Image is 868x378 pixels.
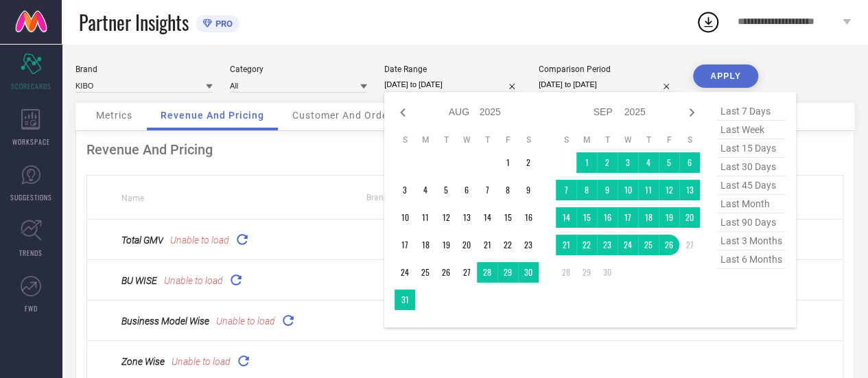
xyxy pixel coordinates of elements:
[638,134,659,145] th: Thursday
[597,235,618,255] td: Tue Sep 23 2025
[477,134,497,145] th: Thursday
[618,134,638,145] th: Wednesday
[456,180,477,200] td: Wed Aug 06 2025
[717,121,786,139] span: last week
[556,207,576,228] td: Sun Sep 14 2025
[618,180,638,200] td: Wed Sep 10 2025
[693,64,758,88] button: APPLY
[79,8,189,36] span: Partner Insights
[212,19,233,29] span: PRO
[556,134,576,145] th: Sunday
[497,180,518,200] td: Fri Aug 08 2025
[597,134,618,145] th: Tuesday
[384,78,521,92] input: Select date range
[121,193,144,203] span: Name
[25,303,38,314] span: FWD
[597,180,618,200] td: Tue Sep 09 2025
[395,235,415,255] td: Sun Aug 17 2025
[436,207,456,228] td: Tue Aug 12 2025
[436,262,456,283] td: Tue Aug 26 2025
[456,134,477,145] th: Wednesday
[679,180,700,200] td: Sat Sep 13 2025
[618,152,638,173] td: Wed Sep 03 2025
[170,235,229,246] span: Unable to load
[659,152,679,173] td: Fri Sep 05 2025
[10,192,52,202] span: SUGGESTIONS
[659,207,679,228] td: Fri Sep 19 2025
[121,316,209,327] span: Business Model Wise
[638,152,659,173] td: Thu Sep 04 2025
[497,134,518,145] th: Friday
[638,180,659,200] td: Thu Sep 11 2025
[11,81,51,91] span: SCORECARDS
[659,180,679,200] td: Fri Sep 12 2025
[638,207,659,228] td: Thu Sep 18 2025
[576,180,597,200] td: Mon Sep 08 2025
[415,235,436,255] td: Mon Aug 18 2025
[395,134,415,145] th: Sunday
[226,270,246,290] div: Reload "BU WISE "
[556,180,576,200] td: Sun Sep 07 2025
[161,110,264,121] span: Revenue And Pricing
[279,311,298,330] div: Reload "Business Model Wise "
[384,64,521,74] div: Date Range
[395,207,415,228] td: Sun Aug 10 2025
[415,262,436,283] td: Mon Aug 25 2025
[556,235,576,255] td: Sun Sep 21 2025
[164,275,223,286] span: Unable to load
[717,102,786,121] span: last 7 days
[436,180,456,200] td: Tue Aug 05 2025
[75,64,213,74] div: Brand
[456,262,477,283] td: Wed Aug 27 2025
[717,139,786,158] span: last 15 days
[518,207,539,228] td: Sat Aug 16 2025
[518,152,539,173] td: Sat Aug 02 2025
[576,134,597,145] th: Monday
[86,141,843,158] div: Revenue And Pricing
[477,180,497,200] td: Thu Aug 07 2025
[597,207,618,228] td: Tue Sep 16 2025
[121,356,165,367] span: Zone Wise
[717,158,786,176] span: last 30 days
[638,235,659,255] td: Thu Sep 25 2025
[96,110,132,121] span: Metrics
[518,134,539,145] th: Saturday
[717,250,786,269] span: last 6 months
[679,152,700,173] td: Sat Sep 06 2025
[233,230,252,249] div: Reload "Total GMV"
[477,262,497,283] td: Thu Aug 28 2025
[415,134,436,145] th: Monday
[683,104,700,121] div: Next month
[679,207,700,228] td: Sat Sep 20 2025
[456,207,477,228] td: Wed Aug 13 2025
[518,235,539,255] td: Sat Aug 23 2025
[576,152,597,173] td: Mon Sep 01 2025
[576,235,597,255] td: Mon Sep 22 2025
[395,290,415,310] td: Sun Aug 31 2025
[717,213,786,232] span: last 90 days
[518,180,539,200] td: Sat Aug 09 2025
[659,134,679,145] th: Friday
[395,104,411,121] div: Previous month
[121,275,157,286] span: BU WISE
[436,134,456,145] th: Tuesday
[366,193,412,202] span: Brand Value
[497,235,518,255] td: Fri Aug 22 2025
[121,235,163,246] span: Total GMV
[618,235,638,255] td: Wed Sep 24 2025
[19,248,43,258] span: TRENDS
[556,262,576,283] td: Sun Sep 28 2025
[395,262,415,283] td: Sun Aug 24 2025
[415,180,436,200] td: Mon Aug 04 2025
[216,316,275,327] span: Unable to load
[172,356,231,367] span: Unable to load
[539,78,676,92] input: Select comparison period
[576,207,597,228] td: Mon Sep 15 2025
[679,134,700,145] th: Saturday
[539,64,676,74] div: Comparison Period
[717,176,786,195] span: last 45 days
[497,152,518,173] td: Fri Aug 01 2025
[12,137,50,147] span: WORKSPACE
[395,180,415,200] td: Sun Aug 03 2025
[477,207,497,228] td: Thu Aug 14 2025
